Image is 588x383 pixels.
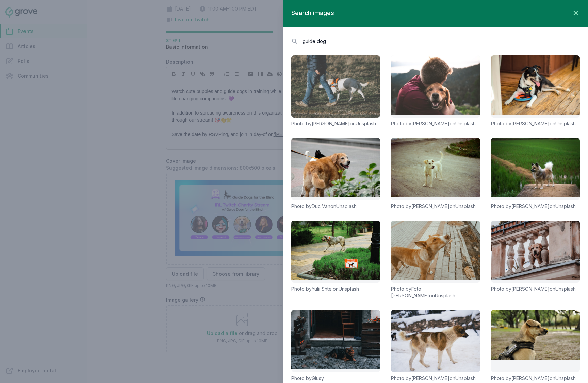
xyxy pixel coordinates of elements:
a: Unsplash [356,121,376,126]
a: Yulii Shtel [312,286,333,292]
a: Foto [PERSON_NAME] [391,286,429,298]
p: Photo by on [491,203,580,210]
a: [PERSON_NAME] [411,203,450,209]
a: Duc Van [312,203,330,209]
a: [PERSON_NAME] [511,121,550,126]
a: [PERSON_NAME] [411,121,450,126]
p: Photo by on [491,285,580,292]
a: [PERSON_NAME] [511,203,550,209]
a: Unsplash [555,121,576,126]
p: Photo by on [291,120,380,127]
p: Photo by on [391,203,480,210]
input: Search for images by keyword [291,35,580,47]
p: Photo by on [491,120,580,127]
p: Photo by on [391,375,480,382]
p: Photo by on [391,285,480,299]
a: [PERSON_NAME] [511,286,550,292]
a: [PERSON_NAME] [511,375,550,381]
p: Photo by on [291,203,380,210]
a: Unsplash [435,293,455,298]
h2: Search images [291,8,334,18]
a: Unsplash [339,286,359,292]
a: Unsplash [455,203,476,209]
p: Photo by on [291,285,380,292]
a: Unsplash [555,203,576,209]
a: Unsplash [555,286,576,292]
a: Unsplash [555,375,576,381]
p: Photo by on [491,375,580,382]
a: [PERSON_NAME] [411,375,450,381]
p: Photo by on [391,120,480,127]
a: [PERSON_NAME] [312,121,350,126]
a: Unsplash [455,121,476,126]
a: Unsplash [336,203,357,209]
a: Unsplash [455,375,476,381]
